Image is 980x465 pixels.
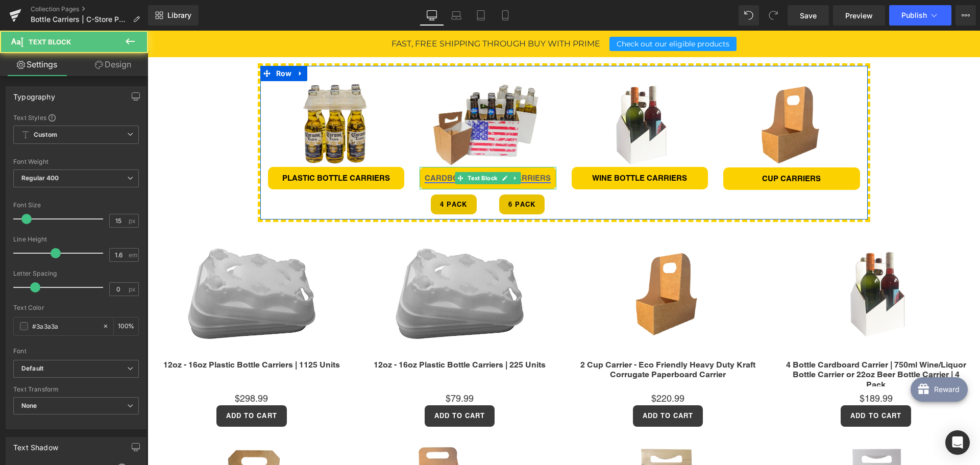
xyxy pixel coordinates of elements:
span: px [129,217,137,224]
a: 12oz - 16oz Plastic Bottle Carriers | 225 Units [226,319,398,356]
span: Text Block [29,38,71,46]
span: Library [167,11,191,20]
span: Row [126,35,147,51]
span: 4 PACK [292,169,320,179]
img: 4 Bottle Cardboard Carrier | 750ml Wine/Liquor Bottle Carrier or 22oz Beer Bottle Carrier | 4 Pack [682,217,774,309]
a: CARDBOARD BOTTLE CARRIERS [277,143,403,152]
a: New Library [148,5,199,26]
div: Line Height [13,236,139,243]
a: 6 PACK [352,164,397,184]
div: Letter Spacing [13,270,139,277]
input: Color [32,321,97,332]
div: Text Styles [13,113,139,121]
span: Bottle Carriers | C-Store Packaging [31,15,129,23]
a: Collection Pages [31,5,148,13]
div: Typography [13,87,55,101]
span: FAST, FREE SHIPPING THROUGH BUY WITH PRIME [244,8,453,18]
a: WINE BOTTLE CARRIERS [445,143,540,152]
span: Add To Cart [287,381,337,389]
span: $79.99 [298,361,326,375]
span: $220.99 [504,361,537,375]
a: Preview [833,5,885,26]
div: Font [13,348,139,355]
b: Custom [34,131,57,139]
button: Add To Cart [69,375,139,396]
span: px [129,286,137,292]
a: Laptop [444,5,469,26]
a: Mobile [493,5,518,26]
a: 2 Cup Carrier - Eco Friendly Heavy Duty Kraft Corrugate Paperboard Carrier [427,319,615,356]
button: Redo [763,5,783,26]
a: PLASTIC BOTTLE CARRIERS [135,143,242,152]
span: em [129,252,137,258]
img: 2 Cup Carrier - Eco Friendly Heavy Duty Kraft Corrugate Paperboard Carrier [474,217,566,309]
img: 12oz - 16oz Plastic Bottle Carriers | 225 Units [248,217,377,309]
button: Add To Cart [277,375,347,396]
i: Default [21,364,43,373]
button: Publish [889,5,951,26]
a: Desktop [420,5,444,26]
button: Undo [739,5,759,26]
a: Check out our eligible products [462,6,589,20]
span: Add To Cart [703,381,753,389]
span: Add To Cart [495,381,546,389]
span: Add To Cart [79,381,129,389]
span: Publish [901,11,927,19]
b: Regular 400 [21,174,59,182]
img: 12oz - 16oz Plastic Bottle Carriers | 1125 Units [40,217,169,309]
a: Expand / Collapse [362,141,373,154]
button: Open Joy popup [763,347,820,371]
a: Design [76,53,150,76]
button: Add To Cart [693,375,763,396]
b: None [21,402,37,409]
div: Open Intercom Messenger [945,430,970,455]
button: More [955,5,976,26]
span: Preview [845,10,873,21]
a: 4 PACK [283,164,329,184]
div: Font Weight [13,158,139,165]
div: Text Transform [13,386,139,393]
span: $189.99 [712,361,745,375]
span: Save [800,10,817,21]
div: Text Color [13,304,139,311]
a: Tablet [469,5,493,26]
div: Text Shadow [13,437,58,452]
span: Text Block [318,141,352,154]
button: Add To Cart [485,375,555,396]
a: 4 Bottle Cardboard Carrier | 750ml Wine/Liquor Bottle Carrier or 22oz Beer Bottle Carrier | 4 Pack [634,319,822,356]
span: Reward [787,355,812,363]
span: 6 PACK [361,169,388,179]
a: Expand / Collapse [146,35,160,51]
span: $298.99 [87,361,120,375]
a: CUP CARRIERS [615,143,673,152]
div: Font Size [13,202,139,209]
div: % [114,317,138,335]
a: 12oz - 16oz Plastic Bottle Carriers | 1125 Units [16,319,192,356]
